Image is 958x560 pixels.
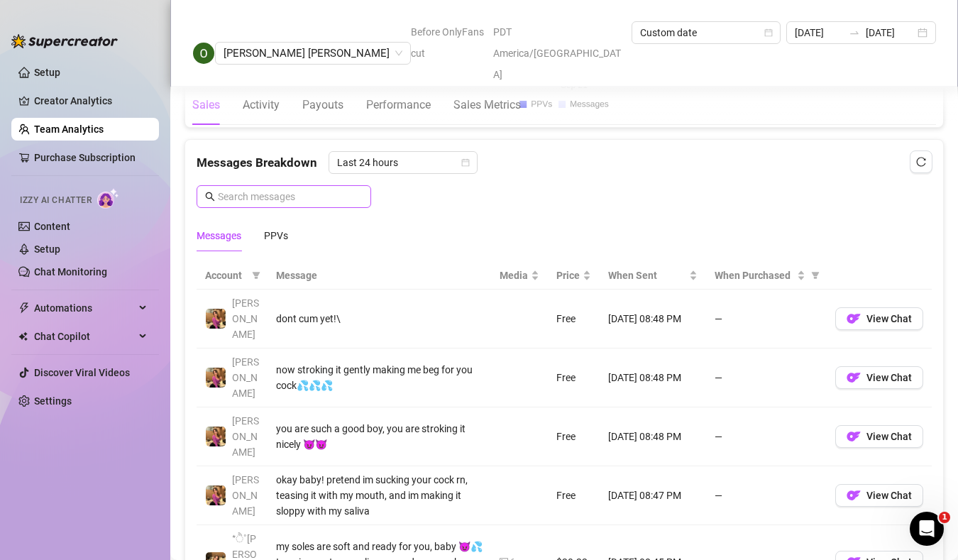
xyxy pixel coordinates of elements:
p: CRM, Chatting and Management Tools [14,270,253,285]
span: When Sent [608,268,686,283]
span: [PERSON_NAME] [232,415,259,458]
span: Media [500,268,528,283]
input: Search messages [218,189,363,204]
img: logo-BBDzfeDw.svg [11,34,118,48]
div: Activity [243,97,280,114]
a: OFView Chat [835,493,923,505]
button: OFView Chat [835,307,923,330]
td: — [706,348,827,407]
img: Daniela [206,485,226,505]
img: AI Chatter [97,188,119,209]
span: When Purchased [715,268,794,283]
span: reload [916,157,926,167]
td: [DATE] 08:48 PM [600,407,706,466]
span: Home [21,465,50,475]
div: Payouts [302,97,343,114]
span: Before OnlyFans cut [411,21,485,64]
td: [DATE] 08:48 PM [600,290,706,348]
img: OF [847,429,861,444]
div: okay baby! pretend im sucking your cock rn, teasing it with my mouth, and im making it sloppy wit... [276,472,483,519]
td: — [706,407,827,466]
span: filter [252,271,260,280]
th: Message [268,262,491,290]
img: Daniela [206,309,226,329]
p: Getting Started [14,123,253,138]
button: OFView Chat [835,484,923,507]
td: — [706,466,827,525]
span: 3 articles [14,232,60,247]
span: Automations [34,297,135,319]
input: Start date [795,25,844,40]
span: Price [556,268,580,283]
td: Free [548,290,600,348]
a: Team Analytics [34,123,104,135]
p: Frequently Asked Questions [14,358,253,373]
span: Help [165,465,190,475]
span: PDT America/[GEOGRAPHIC_DATA] [493,21,623,85]
span: 13 articles [14,393,66,408]
p: Learn about our AI Chatter - Izzy [14,214,253,229]
span: [PERSON_NAME] [232,297,259,340]
p: Learn about the Supercreator platform and its features [14,287,253,317]
a: Creator Analytics [34,89,148,112]
h2: 5 collections [14,83,270,100]
img: Chat Copilot [18,331,28,341]
th: When Sent [600,262,706,290]
img: Oloyede Ilias Opeyemi [193,43,214,64]
img: Daniela [206,368,226,388]
span: Custom date [640,22,772,43]
span: calendar [461,158,470,167]
span: Oloyede Ilias Opeyemi [224,43,402,64]
span: Izzy AI Chatter [20,194,92,207]
a: Chat Monitoring [34,266,107,278]
span: 1 [939,512,950,523]
span: 5 articles [14,159,60,174]
a: Settings [34,395,72,407]
img: OF [847,312,861,326]
span: [PERSON_NAME] [232,356,259,399]
td: — [706,290,827,348]
span: filter [249,265,263,286]
span: thunderbolt [18,302,30,314]
button: OFView Chat [835,366,923,389]
div: Close [249,6,275,31]
a: OFView Chat [835,375,923,387]
span: View Chat [866,431,912,442]
a: Content [34,221,70,232]
button: Messages [71,429,142,486]
a: OFView Chat [835,434,923,446]
td: [DATE] 08:47 PM [600,466,706,525]
p: Answers to your common questions [14,375,253,390]
span: [PERSON_NAME] [232,474,259,517]
span: Messages [82,465,131,475]
span: Last 24 hours [337,152,469,173]
button: News [213,429,284,486]
h1: Help [124,6,163,31]
th: Media [491,262,548,290]
div: Search for helpSearch for help [9,37,275,65]
th: When Purchased [706,262,827,290]
div: Sales Metrics [453,97,521,114]
span: News [235,465,262,475]
a: OFView Chat [835,317,923,328]
button: Help [142,429,213,486]
img: OF [847,370,861,385]
span: 13 articles [14,320,66,335]
img: OF [847,488,861,503]
div: Sales [192,97,220,114]
button: OFView Chat [835,425,923,448]
input: End date [866,25,915,40]
span: View Chat [866,313,912,324]
div: now stroking it gently making me beg for you cock💦💦💦 [276,362,483,393]
p: Onboarding to Supercreator [14,141,253,156]
span: View Chat [866,490,912,501]
span: swap-right [849,27,860,38]
span: Chat Copilot [34,325,135,348]
div: Performance [366,97,431,114]
img: Daniela [206,427,226,446]
a: Setup [34,243,60,255]
input: Search for help [9,37,275,65]
td: Free [548,348,600,407]
a: Purchase Subscription [34,146,148,169]
span: calendar [764,28,773,37]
